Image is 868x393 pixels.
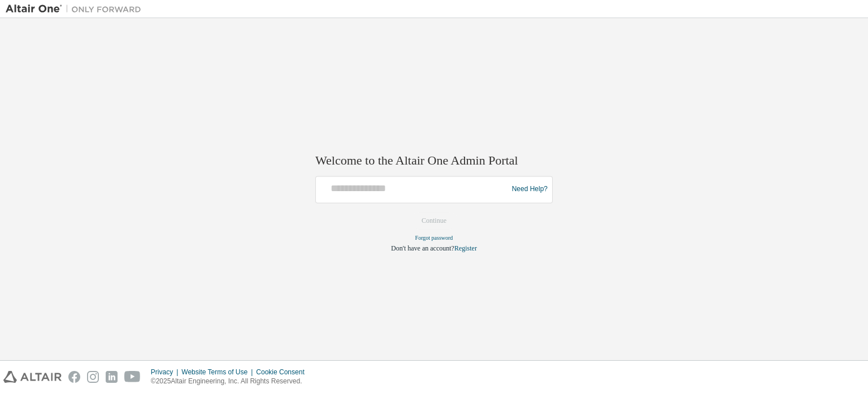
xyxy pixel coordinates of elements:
a: Register [454,244,477,252]
img: Altair One [6,3,147,15]
img: instagram.svg [87,371,99,383]
p: © 2025 Altair Engineering, Inc. All Rights Reserved. [151,377,311,386]
a: Need Help? [512,189,548,190]
span: Don't have an account? [391,244,454,252]
img: linkedin.svg [106,371,118,383]
div: Cookie Consent [256,368,311,377]
a: Forgot password [415,235,453,241]
img: facebook.svg [68,371,80,383]
div: Privacy [151,368,181,377]
h2: Welcome to the Altair One Admin Portal [315,153,553,169]
img: altair_logo.svg [3,371,62,383]
div: Website Terms of Use [181,368,256,377]
img: youtube.svg [124,371,141,383]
